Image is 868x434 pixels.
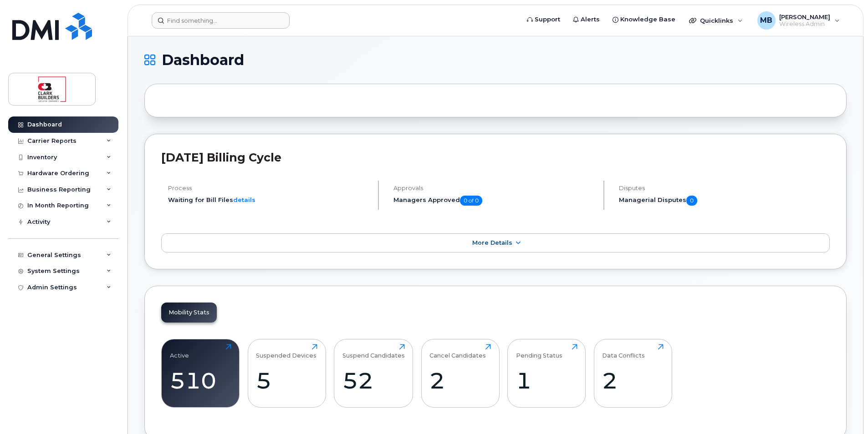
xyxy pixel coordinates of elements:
a: details [233,196,255,203]
h5: Managerial Disputes [619,196,830,206]
iframe: Messenger Launcher [828,394,861,427]
h5: Managers Approved [393,196,596,206]
div: 5 [256,367,317,394]
span: 0 [686,196,697,206]
div: Suspended Devices [256,344,317,359]
div: Cancel Candidates [429,344,486,359]
span: 0 of 0 [460,196,482,206]
a: Data Conflicts2 [602,344,664,402]
a: Cancel Candidates2 [429,344,491,402]
div: 1 [516,367,577,394]
div: Pending Status [516,344,562,359]
h4: Process [168,185,370,192]
div: Data Conflicts [602,344,645,359]
a: Suspend Candidates52 [342,344,405,402]
div: Suspend Candidates [342,344,405,359]
h4: Approvals [393,185,596,192]
h2: [DATE] Billing Cycle [161,151,830,164]
div: 510 [170,367,231,394]
span: More Details [472,239,512,246]
div: Active [170,344,189,359]
a: Suspended Devices5 [256,344,317,402]
div: 2 [429,367,491,394]
span: Dashboard [162,53,244,67]
div: 2 [602,367,664,394]
a: Active510 [170,344,231,402]
li: Waiting for Bill Files [168,196,370,204]
div: 52 [342,367,405,394]
h4: Disputes [619,185,830,192]
a: Pending Status1 [516,344,577,402]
